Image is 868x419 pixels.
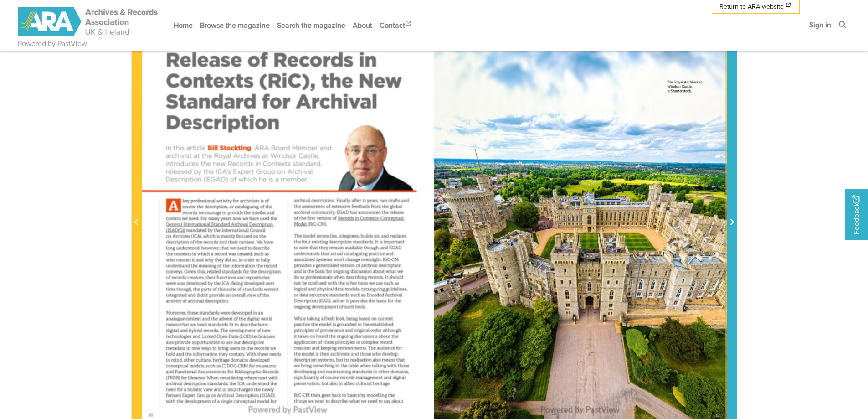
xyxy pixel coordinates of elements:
img: ARA - ARC Magazine | Powered by PastView [18,7,159,36]
a: Search the magazine [273,13,349,37]
a: ARA - ARC Magazine | Powered by PastView logo [18,2,159,41]
a: About [349,13,376,37]
span: Return to ARA website [719,2,784,11]
a: Home [170,13,196,37]
span: Feedback [851,195,862,234]
a: Contact [376,13,416,37]
a: Would you like to provide feedback? [845,189,868,240]
a: Powered by PastView [18,38,87,49]
a: Sign in [806,13,835,37]
a: Browse the magazine [196,13,273,37]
